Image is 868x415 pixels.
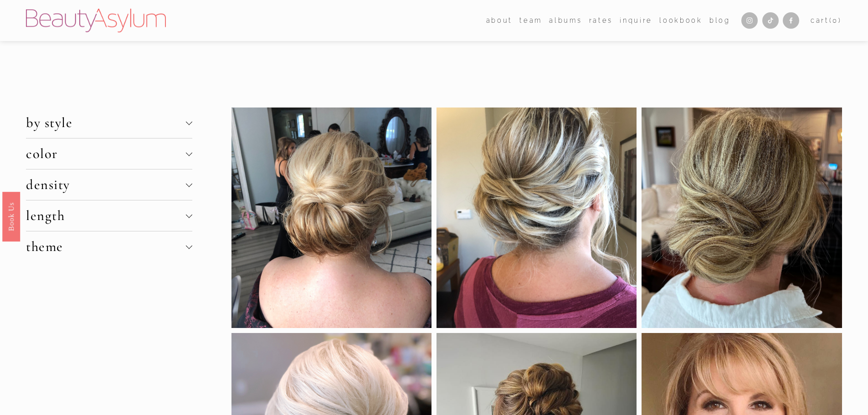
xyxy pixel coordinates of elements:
[519,15,542,26] span: team
[519,14,542,27] a: folder dropdown
[26,145,185,162] span: color
[783,12,799,29] a: Facebook
[26,238,185,255] span: theme
[26,114,185,131] span: by style
[26,200,192,231] button: length
[2,191,20,241] a: Book Us
[486,14,513,27] a: folder dropdown
[811,15,842,26] a: 0 items in cart
[26,138,192,169] button: color
[486,15,513,26] span: about
[829,16,842,24] span: ( )
[26,9,166,32] img: Beauty Asylum | Bridal Hair &amp; Makeup Charlotte &amp; Atlanta
[26,169,192,200] button: density
[26,108,192,138] button: by style
[589,14,613,27] a: Rates
[26,231,192,262] button: theme
[832,16,838,24] span: 0
[659,14,702,27] a: Lookbook
[741,12,758,29] a: Instagram
[26,176,185,193] span: density
[26,207,185,224] span: length
[549,14,582,27] a: albums
[762,12,779,29] a: TikTok
[620,14,652,27] a: Inquire
[709,14,730,27] a: Blog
